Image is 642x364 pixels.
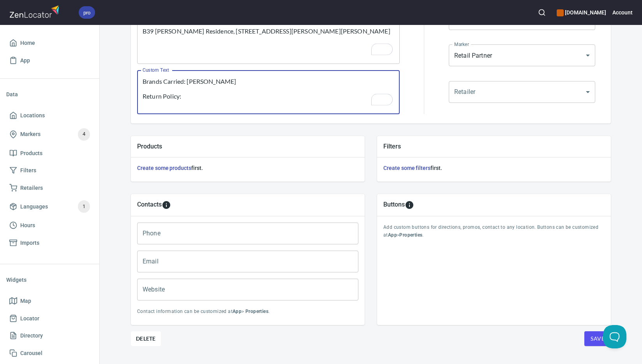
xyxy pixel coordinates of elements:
button: Account [612,4,633,21]
div: pro [79,6,95,19]
p: Add custom buttons for directions, promos, contact to any location. Buttons can be customized at > . [383,224,605,239]
div: Retail Partner [449,44,595,66]
textarea: To enrich screen reader interactions, please activate Accessibility in Grammarly extension settings [143,78,394,107]
b: App [233,309,242,314]
h6: first. [383,164,605,172]
li: Data [6,85,93,104]
span: 4 [78,130,90,139]
svg: To add custom buttons for locations, please go to Apps > Properties > Buttons. [405,200,414,210]
button: Search [533,4,550,21]
h5: Products [137,142,358,150]
span: Locator [20,314,39,323]
a: Languages1 [6,196,93,217]
h5: Contacts [137,200,162,210]
a: Imports [6,234,93,252]
button: Delete [131,331,161,346]
li: Widgets [6,270,93,289]
span: Directory [20,331,43,341]
h6: Account [612,8,633,17]
a: Directory [6,327,93,345]
a: Products [6,145,93,162]
textarea: To enrich screen reader interactions, please activate Accessibility in Grammarly extension settings [143,27,394,57]
span: Markers [20,129,41,139]
a: Markers4 [6,124,93,145]
a: Map [6,292,93,310]
span: Delete [136,334,156,343]
a: Create some filters [383,165,430,171]
b: App [388,232,397,238]
span: Map [20,296,31,306]
h5: Buttons [383,200,405,210]
span: 1 [78,202,90,211]
a: App [6,52,93,69]
iframe: Help Scout Beacon - Open [603,325,626,348]
span: Products [20,148,42,158]
span: Imports [20,238,39,248]
a: Filters [6,162,93,179]
img: zenlocator [9,3,62,20]
button: color-CE600E [557,9,564,16]
a: Carousel [6,345,93,362]
a: Locations [6,107,93,124]
b: Properties [245,309,268,314]
span: Filters [20,166,36,175]
div: Manage your apps [557,4,606,21]
span: Retailers [20,183,43,193]
h5: Filters [383,142,605,150]
p: Contact information can be customized at > . [137,308,358,316]
h6: [DOMAIN_NAME] [557,8,606,17]
b: Properties [399,232,422,238]
a: Locator [6,310,93,327]
a: Hours [6,217,93,234]
a: Create some products [137,165,191,171]
span: Home [20,38,35,48]
span: Locations [20,111,45,120]
span: Carousel [20,348,42,358]
button: Save [584,331,611,346]
h6: first. [137,164,358,172]
span: App [20,56,30,65]
a: Home [6,34,93,52]
div: ​ [449,81,595,103]
span: pro [79,9,95,17]
a: Retailers [6,179,93,197]
span: Hours [20,221,35,230]
span: Save [591,334,605,344]
svg: To add custom contact information for locations, please go to Apps > Properties > Contacts. [162,200,171,210]
span: Languages [20,202,48,212]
